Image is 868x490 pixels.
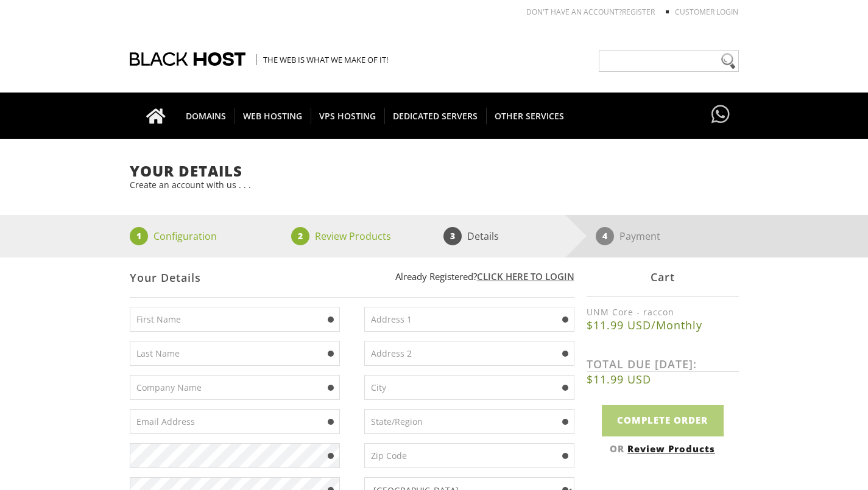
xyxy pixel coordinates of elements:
span: VPS HOSTING [311,108,385,124]
span: OTHER SERVICES [486,108,573,124]
a: WEB HOSTING [235,93,311,139]
input: Address 2 [364,341,574,366]
span: 4 [596,227,614,245]
a: Have questions? [708,93,733,138]
input: State/Region [364,409,574,434]
input: Email Address [130,409,340,434]
p: Already Registered? [130,270,574,282]
span: WEB HOSTING [235,108,311,124]
input: Address 1 [364,307,574,332]
span: 3 [443,227,462,245]
a: Click here to login [477,270,574,282]
div: OR [587,443,739,455]
a: VPS HOSTING [311,93,385,139]
a: Review Products [627,443,715,455]
a: Customer Login [675,7,738,17]
p: Create an account with us . . . [130,179,739,191]
a: OTHER SERVICES [486,93,573,139]
h1: Your Details [130,163,739,179]
a: DOMAINS [177,93,235,139]
div: Cart [587,257,739,297]
div: Your Details [130,258,574,298]
input: Last Name [130,341,340,366]
p: Payment [619,227,660,245]
input: Complete Order [602,405,724,436]
p: Configuration [153,227,217,245]
b: $11.99 USD/Monthly [587,318,739,332]
a: Go to homepage [134,93,178,139]
span: DOMAINS [177,108,235,124]
span: DEDICATED SERVERS [384,108,487,124]
input: City [364,375,574,400]
span: 2 [291,227,309,245]
span: The Web is what we make of it! [256,54,388,65]
input: Zip Code [364,443,574,468]
p: Review Products [315,227,391,245]
span: 1 [130,227,148,245]
input: Need help? [599,50,739,72]
p: Details [467,227,499,245]
b: $11.99 USD [587,372,739,387]
label: UNM Core - raccon [587,306,739,318]
label: TOTAL DUE [DATE]: [587,357,739,372]
a: REGISTER [622,7,655,17]
li: Don't have an account? [508,7,655,17]
a: DEDICATED SERVERS [384,93,487,139]
input: First Name [130,307,340,332]
input: Company Name [130,375,340,400]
